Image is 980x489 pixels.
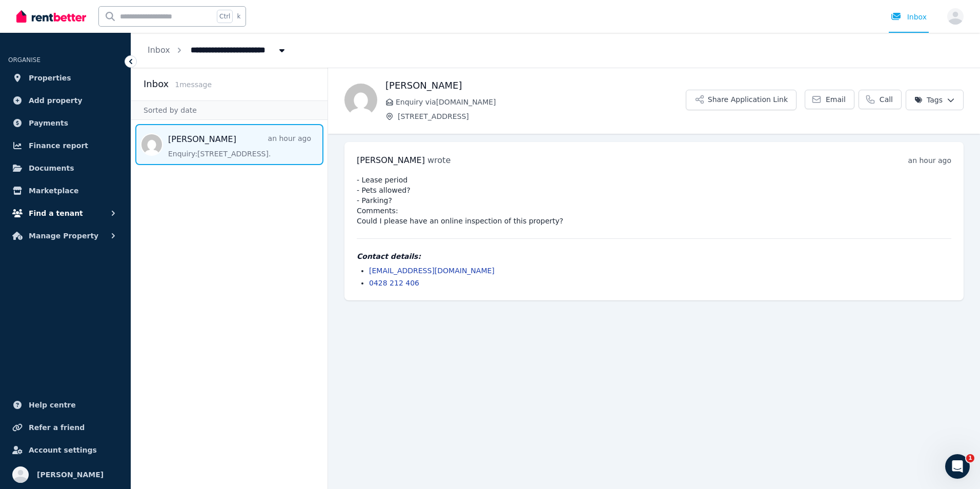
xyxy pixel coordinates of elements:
[29,444,97,456] span: Account settings
[29,185,78,197] span: Marketplace
[906,90,964,110] button: Tags
[8,395,122,415] a: Help centre
[859,90,902,109] a: Call
[357,175,951,226] pre: - Lease period - Pets allowed? - Parking? Comments: Could I please have an online inspection of t...
[686,90,797,110] button: Share Application Link
[369,267,495,275] a: [EMAIL_ADDRESS][DOMAIN_NAME]
[168,133,311,159] a: [PERSON_NAME]an hour agoEnquiry:[STREET_ADDRESS].
[37,468,104,481] span: [PERSON_NAME]
[148,45,170,55] a: Inbox
[131,100,328,120] div: Sorted by date
[8,226,122,246] button: Manage Property
[217,10,233,23] span: Ctrl
[8,90,122,111] a: Add property
[8,180,122,201] a: Marketplace
[945,454,970,479] iframe: Intercom live chat
[29,117,68,129] span: Payments
[8,68,122,88] a: Properties
[8,440,122,460] a: Account settings
[131,33,303,68] nav: Breadcrumb
[966,454,974,462] span: 1
[908,156,951,165] time: an hour ago
[8,113,122,133] a: Payments
[398,111,686,121] span: [STREET_ADDRESS]
[29,94,83,107] span: Add property
[144,77,169,91] h2: Inbox
[29,162,74,174] span: Documents
[344,84,377,116] img: Susan Nichols
[369,279,419,287] a: 0428 212 406
[131,120,328,169] nav: Message list
[891,12,927,22] div: Inbox
[880,94,893,105] span: Call
[16,9,86,24] img: RentBetter
[175,80,212,89] span: 1 message
[8,417,122,438] a: Refer a friend
[8,158,122,178] a: Documents
[8,203,122,223] button: Find a tenant
[826,94,846,105] span: Email
[357,251,951,261] h4: Contact details:
[357,155,425,165] span: [PERSON_NAME]
[385,78,686,93] h1: [PERSON_NAME]
[427,155,451,165] span: wrote
[29,207,83,219] span: Find a tenant
[29,72,71,84] span: Properties
[29,230,98,242] span: Manage Property
[805,90,854,109] a: Email
[29,139,88,152] span: Finance report
[237,12,240,21] span: k
[29,421,85,434] span: Refer a friend
[29,399,76,411] span: Help centre
[8,135,122,156] a: Finance report
[8,56,40,64] span: ORGANISE
[396,97,686,107] span: Enquiry via [DOMAIN_NAME]
[914,95,943,105] span: Tags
